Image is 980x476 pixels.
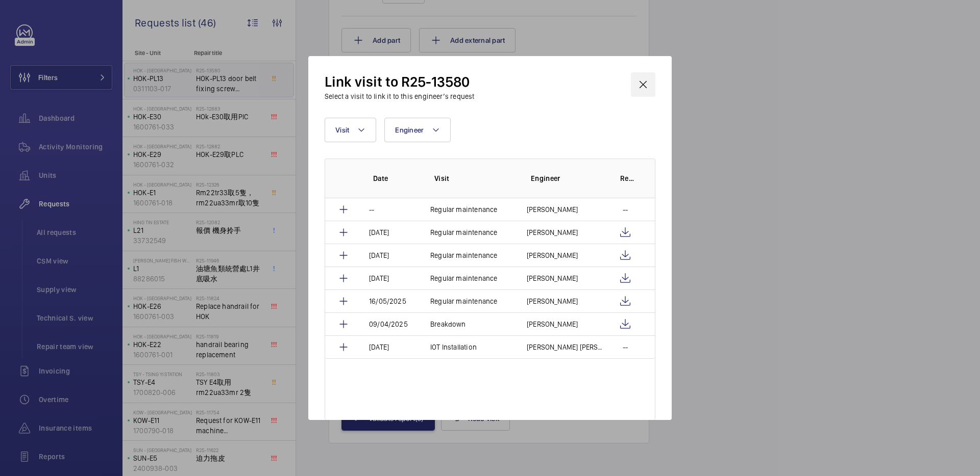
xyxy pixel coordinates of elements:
[335,126,349,134] span: Visit
[325,118,376,142] button: Visit
[369,342,389,352] p: [DATE]
[369,319,408,329] p: 09/04/2025
[369,296,406,306] p: 16/05/2025
[531,173,604,183] p: Engineer
[434,173,514,183] p: Visit
[430,296,497,306] p: Regular maintenance
[527,342,604,352] p: [PERSON_NAME] [PERSON_NAME]
[369,227,389,237] p: [DATE]
[430,250,497,260] p: Regular maintenance
[527,319,578,329] p: [PERSON_NAME]
[623,204,628,215] p: --
[527,250,578,260] p: [PERSON_NAME]
[623,342,628,352] p: --
[620,173,634,183] p: Report
[430,273,497,283] p: Regular maintenance
[373,173,418,183] p: Date
[384,118,451,142] button: Engineer
[527,296,578,306] p: [PERSON_NAME]
[369,204,374,215] p: --
[527,227,578,237] p: [PERSON_NAME]
[369,250,389,260] p: [DATE]
[369,273,389,283] p: [DATE]
[527,273,578,283] p: [PERSON_NAME]
[527,204,578,215] p: [PERSON_NAME]
[430,342,477,352] p: IOT Installation
[430,204,497,215] p: Regular maintenance
[430,319,466,329] p: Breakdown
[325,72,474,91] h2: Link visit to R25-13580
[325,91,474,101] h3: Select a visit to link it to this engineer’s request
[395,126,424,134] span: Engineer
[430,227,497,237] p: Regular maintenance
